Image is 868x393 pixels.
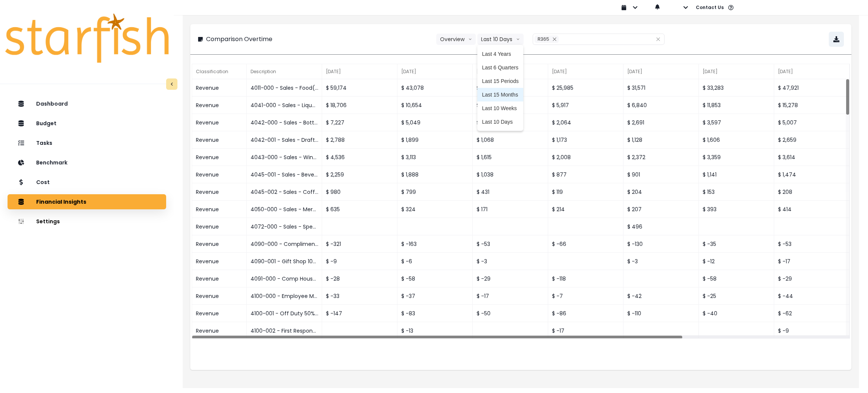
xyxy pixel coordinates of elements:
[774,79,850,97] div: $ 47,921
[548,64,623,79] div: [DATE]
[247,131,322,149] div: 4042-001 - Sales - Draft Beer($)
[623,114,699,131] div: $ 2,691
[322,183,397,201] div: $ 980
[473,305,548,322] div: $ -50
[397,270,473,287] div: $ -58
[473,166,548,183] div: $ 1,038
[473,97,548,114] div: $ 5,466
[247,270,322,287] div: 4091-000 - Comp House Champagne($)
[192,97,247,114] div: Revenue
[322,305,397,322] div: $ -147
[548,305,623,322] div: $ -86
[774,97,850,114] div: $ 15,278
[8,155,166,170] button: Benchmark
[397,305,473,322] div: $ -83
[699,235,774,253] div: $ -35
[247,322,322,339] div: 4100-002 - First Responder 20%($)
[8,96,166,111] button: Dashboard
[436,34,476,45] button: Overviewarrow down line
[397,235,473,253] div: $ -163
[623,218,699,235] div: $ 496
[397,79,473,97] div: $ 43,078
[322,253,397,270] div: $ -9
[36,140,52,146] p: Tasks
[774,201,850,218] div: $ 414
[473,235,548,253] div: $ -53
[397,64,473,79] div: [DATE]
[774,166,850,183] div: $ 1,474
[192,166,247,183] div: Revenue
[322,97,397,114] div: $ 18,706
[36,101,68,107] p: Dashboard
[548,183,623,201] div: $ 119
[8,116,166,131] button: Budget
[623,79,699,97] div: $ 31,571
[36,120,57,127] p: Budget
[8,194,166,209] button: Financial Insights
[473,253,548,270] div: $ -3
[36,179,50,186] p: Cost
[36,160,67,166] p: Benchmark
[774,235,850,253] div: $ -53
[699,201,774,218] div: $ 393
[322,64,397,79] div: [DATE]
[535,35,559,43] div: R365
[774,253,850,270] div: $ -17
[623,183,699,201] div: $ 204
[548,287,623,305] div: $ -7
[247,183,322,201] div: 4045-002 - Sales - Coffee/Tea($)
[247,253,322,270] div: 4090-001 - Gift Shop 10% Photo Discount($)
[623,235,699,253] div: $ -130
[538,36,549,42] span: R365
[473,131,548,149] div: $ 1,068
[699,183,774,201] div: $ 153
[247,235,322,253] div: 4090-000 - Complimentary Meals($)
[322,270,397,287] div: $ -28
[473,149,548,166] div: $ 1,615
[548,114,623,131] div: $ 2,064
[477,34,524,45] button: Last 10 Daysarrow down line
[548,131,623,149] div: $ 1,173
[397,131,473,149] div: $ 1,899
[192,305,247,322] div: Revenue
[482,91,518,98] span: Last 15 Months
[774,131,850,149] div: $ 2,659
[699,149,774,166] div: $ 3,359
[8,175,166,190] button: Cost
[322,114,397,131] div: $ 7,227
[247,201,322,218] div: 4050-000 - Sales - Merchandise($)
[247,114,322,131] div: 4042-000 - Sales - Bottle Beer($)
[192,79,247,97] div: Revenue
[774,305,850,322] div: $ -62
[623,64,699,79] div: [DATE]
[322,149,397,166] div: $ 4,536
[656,35,660,43] button: Clear
[699,131,774,149] div: $ 1,606
[247,97,322,114] div: 4041-000 - Sales - Liquor($)
[774,149,850,166] div: $ 3,614
[473,79,548,97] div: $ 28,167
[482,118,518,126] span: Last 10 Days
[473,183,548,201] div: $ 431
[473,270,548,287] div: $ -29
[397,201,473,218] div: $ 324
[699,114,774,131] div: $ 3,597
[516,35,520,43] svg: arrow down line
[473,64,548,79] div: [DATE]
[774,114,850,131] div: $ 5,007
[623,166,699,183] div: $ 901
[774,287,850,305] div: $ -44
[247,79,322,97] div: 4011-000 - Sales - Food($)
[473,201,548,218] div: $ 171
[192,114,247,131] div: Revenue
[206,35,272,44] p: Comparison Overtime
[548,270,623,287] div: $ -118
[192,253,247,270] div: Revenue
[397,287,473,305] div: $ -37
[192,235,247,253] div: Revenue
[482,64,518,71] span: Last 6 Quarters
[322,235,397,253] div: $ -321
[548,97,623,114] div: $ 5,917
[397,149,473,166] div: $ 3,113
[699,305,774,322] div: $ -40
